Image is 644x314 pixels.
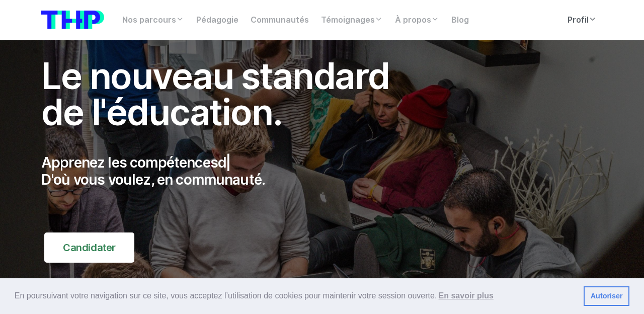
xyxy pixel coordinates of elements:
[116,10,190,30] a: Nos parcours
[315,10,389,30] a: Témoignages
[561,10,603,30] a: Profil
[584,286,629,306] a: dismiss cookie message
[245,10,315,30] a: Communautés
[41,154,412,188] p: Apprenez les compétences D'où vous voulez, en communauté.
[15,288,576,303] span: En poursuivant votre navigation sur ce site, vous acceptez l’utilisation de cookies pour mainteni...
[437,288,495,303] a: learn more about cookies
[41,58,412,130] h1: Le nouveau standard de l'éducation.
[41,11,104,29] img: logo
[218,154,226,171] span: d
[445,10,475,30] a: Blog
[44,232,134,263] a: Candidater
[226,154,230,171] span: |
[389,10,445,30] a: À propos
[190,10,245,30] a: Pédagogie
